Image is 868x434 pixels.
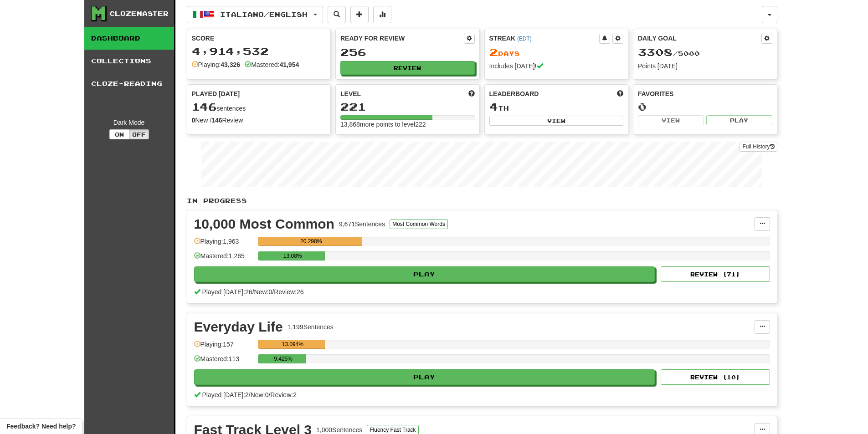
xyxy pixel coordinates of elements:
[638,115,704,125] button: View
[272,288,274,296] span: /
[740,142,777,152] a: Full History
[489,46,624,58] div: Day s
[638,61,772,71] div: Points [DATE]
[194,237,253,252] div: Playing: 1,963
[468,89,475,98] span: Score more points to level up
[340,34,464,43] div: Ready for Review
[489,89,539,98] span: Leaderboard
[249,391,251,398] span: /
[390,219,448,229] button: Most Common Words
[84,72,174,95] a: Cloze-Reading
[84,27,174,50] a: Dashboard
[268,391,270,398] span: /
[252,288,254,296] span: /
[192,116,326,125] div: New / Review
[617,89,623,98] span: This week in points, UTC
[261,340,325,349] div: 13.094%
[638,89,772,98] div: Favorites
[340,89,361,98] span: Level
[202,288,252,296] span: Played [DATE]: 26
[706,115,772,125] button: Play
[194,369,655,385] button: Play
[489,46,498,58] span: 2
[6,422,76,431] span: Open feedback widget
[192,89,240,98] span: Played [DATE]
[187,196,777,205] p: In Progress
[202,391,248,398] span: Played [DATE]: 2
[109,9,169,18] div: Clozemaster
[339,220,385,229] div: 9,671 Sentences
[91,118,167,127] div: Dark Mode
[517,36,532,42] a: (EDT)
[350,6,369,23] button: Add sentence to collection
[187,6,323,23] button: Italiano/English
[129,129,149,139] button: Off
[192,34,326,43] div: Score
[261,251,325,260] div: 13.08%
[328,6,346,23] button: Search sentences
[288,322,334,332] div: 1,199 Sentences
[221,61,240,68] strong: 43,326
[245,60,299,69] div: Mastered:
[661,266,770,282] button: Review (71)
[194,251,253,266] div: Mastered: 1,265
[220,10,308,18] span: Italiano / English
[274,288,303,296] span: Review: 26
[192,46,326,57] div: 4,914,532
[340,101,475,112] div: 221
[84,50,174,72] a: Collections
[109,129,129,139] button: On
[638,34,761,44] div: Daily Goal
[194,266,655,282] button: Play
[489,101,624,113] div: th
[638,50,700,57] span: / 5000
[254,288,272,296] span: New: 0
[194,217,334,231] div: 10,000 Most Common
[489,116,624,126] button: View
[340,120,475,129] div: 13,868 more points to level 222
[373,6,391,23] button: More stats
[261,354,306,363] div: 9.425%
[340,61,475,75] button: Review
[211,117,222,124] strong: 146
[261,237,362,246] div: 20.298%
[192,100,217,113] span: 146
[638,101,772,112] div: 0
[340,46,475,58] div: 256
[489,100,498,113] span: 4
[251,391,269,398] span: New: 0
[194,340,253,355] div: Playing: 157
[194,354,253,369] div: Mastered: 113
[270,391,297,398] span: Review: 2
[638,46,673,58] span: 3308
[192,117,195,124] strong: 0
[489,61,624,71] div: Includes [DATE]!
[192,101,326,113] div: sentences
[192,60,241,69] div: Playing:
[661,369,770,385] button: Review (10)
[279,61,299,68] strong: 41,954
[194,320,283,334] div: Everyday Life
[489,34,600,43] div: Streak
